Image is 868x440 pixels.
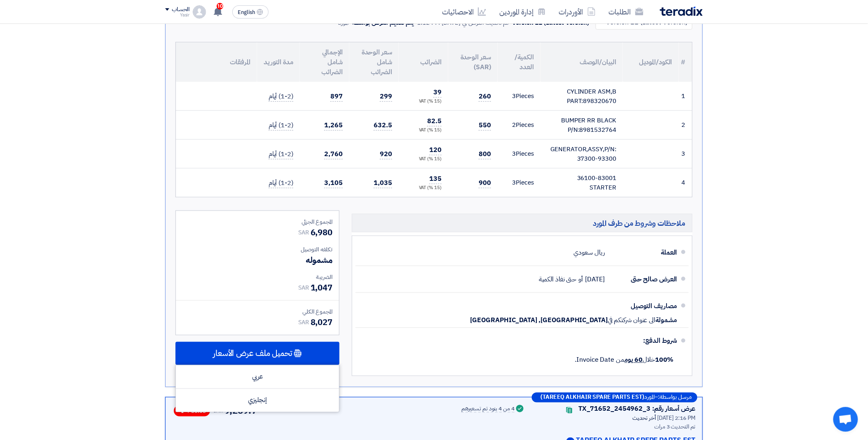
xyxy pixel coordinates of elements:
img: Teradix logo [660,7,703,16]
td: Pieces [498,169,540,197]
th: # [679,42,692,82]
span: 135 [429,174,442,184]
div: شروط الدفع: [369,331,677,351]
span: SAR [298,228,309,237]
div: الضريبة [182,273,332,281]
span: [GEOGRAPHIC_DATA], [GEOGRAPHIC_DATA] [470,316,608,324]
div: تم التحديث 3 مرات [535,423,696,431]
span: 3,105 [324,178,343,188]
div: تكلفه التوصيل [182,245,332,254]
span: الى عنوان شركتكم في [608,316,655,324]
th: البيان/الوصف [540,42,623,82]
span: SAR [298,283,309,292]
span: + 58.65 [174,405,210,417]
a: الاحصائيات [435,2,493,21]
div: عربي [176,365,339,389]
div: CYLINDER ASM,B PART:898320670 [547,87,616,105]
u: 60 يوم [625,355,643,365]
div: العملة [611,243,677,262]
span: English [238,9,255,15]
span: (1-2) أيام [269,149,293,159]
span: مشموله [306,254,332,266]
span: 632.5 [374,120,392,131]
div: المجموع الجزئي [182,218,332,226]
span: خلال من Invoice Date. [575,355,674,365]
a: إدارة الموردين [493,2,552,21]
span: مشمولة [656,316,677,324]
span: (1-2) أيام [269,178,293,188]
div: إنجليزي [176,389,339,412]
span: 1,047 [311,281,333,294]
span: 3 [512,91,516,101]
div: العرض صالح حتى [611,269,677,289]
th: الكود/الموديل [623,42,679,82]
div: – [532,393,697,403]
span: 2 [512,120,516,129]
td: Pieces [498,111,540,140]
div: BUMPER RR BLACK P/N:8981532764 [547,116,616,134]
th: سعر الوحدة (SAR) [448,42,498,82]
span: [DATE] [585,275,605,283]
td: Pieces [498,140,540,169]
span: 8,027 [311,316,333,328]
span: 260 [479,91,491,102]
span: 6,980 [311,226,333,239]
span: تحميل ملف عرض الأسعار [213,350,292,357]
span: [DATE] 2:16 PM [657,414,696,423]
span: 897 [330,91,343,102]
span: المورد [645,395,655,400]
span: 550 [479,120,491,131]
div: (15 %) VAT [405,127,442,134]
div: Open chat [833,407,858,432]
button: English [232,5,269,19]
strong: 100% [655,355,674,365]
div: (15 %) VAT [405,98,442,105]
span: حتى نفاذ الكمية [539,275,577,283]
span: 800 [479,149,491,159]
span: (1-2) أيام [269,120,293,131]
th: مدة التوريد [257,42,300,82]
div: 4 من 4 بنود تم تسعيرهم [461,406,515,413]
span: أخر تحديث [632,414,656,423]
span: أو [579,275,583,283]
span: 900 [479,178,491,188]
span: 299 [380,91,392,102]
td: 1 [679,82,692,111]
div: مصاريف التوصيل [611,296,677,316]
div: Yasir [165,13,190,17]
span: 2,760 [324,149,343,159]
span: 920 [380,149,392,159]
th: المرفقات [176,42,257,82]
th: الكمية/العدد [498,42,540,82]
a: الأوردرات [552,2,602,21]
span: 10 [217,3,223,9]
div: (15 %) VAT [405,185,442,192]
span: 1,035 [374,178,392,188]
div: (15 %) VAT [405,156,442,163]
td: Pieces [498,82,540,111]
img: profile_test.png [193,5,206,19]
span: SAR [298,318,309,327]
span: 120 [429,145,442,155]
td: 3 [679,140,692,169]
div: ريال سعودي [574,245,605,260]
span: 3 [512,149,516,158]
th: الإجمالي شامل الضرائب [300,42,349,82]
th: سعر الوحدة شامل الضرائب [349,42,399,82]
div: 36100-83001 STARTER [547,173,616,192]
b: (TAREEQ ALKHAIR SPARE PARTS EST) [540,395,645,400]
th: الضرائب [399,42,448,82]
div: المجموع الكلي [182,307,332,316]
div: GENERATOR,ASSY,P/N: 37300-93300 [547,145,616,163]
div: الحساب [172,6,190,13]
div: عرض أسعار رقم: TX_71652_2454962_3 [578,404,696,414]
span: 1,265 [324,120,343,131]
span: مرسل بواسطة: [658,395,692,400]
h5: ملاحظات وشروط من طرف المورد [352,214,693,232]
span: 3 [512,178,516,187]
td: 2 [679,111,692,140]
span: 39 [433,87,442,98]
td: 4 [679,169,692,197]
span: (1-2) أيام [269,91,293,102]
a: الطلبات [602,2,650,21]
